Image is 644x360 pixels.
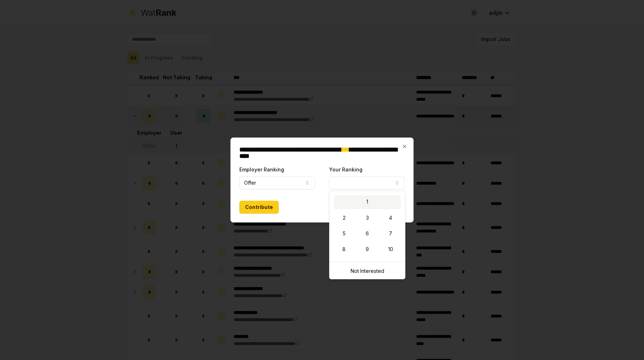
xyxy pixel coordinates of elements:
[366,214,369,221] span: 3
[389,214,392,221] span: 4
[351,267,384,275] span: Not Interested
[389,230,392,237] span: 7
[329,166,362,172] label: Your Ranking
[343,230,346,237] span: 5
[366,198,368,205] span: 1
[388,246,393,253] span: 10
[366,230,369,237] span: 6
[343,214,346,221] span: 2
[366,246,369,253] span: 9
[239,166,284,172] label: Employer Ranking
[239,201,279,214] button: Contribute
[342,246,346,253] span: 8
